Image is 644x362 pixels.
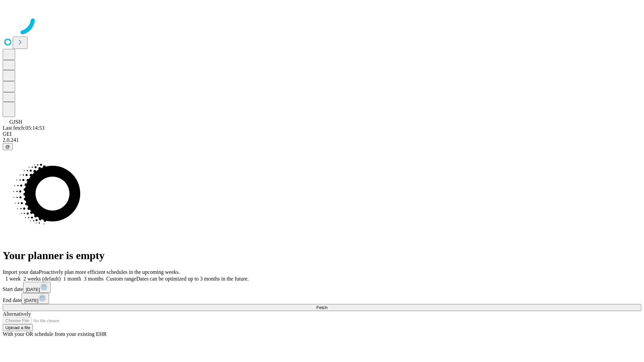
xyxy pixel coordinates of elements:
[3,125,45,131] span: Last fetch: 05:14:53
[3,282,641,293] div: Start date
[3,293,641,304] div: End date
[39,269,180,275] span: Proactively plan more efficient schedules in the upcoming weeks.
[3,131,641,137] div: GEI
[3,143,13,150] button: @
[3,311,31,317] span: Alternatively
[23,276,61,282] span: 2 weeks (default)
[5,276,21,282] span: 1 week
[26,287,40,292] span: [DATE]
[316,305,327,310] span: Fetch
[9,119,22,125] span: GJSH
[3,324,33,331] button: Upload a file
[136,276,249,282] span: Dates can be optimized up to 3 months in the future.
[3,269,39,275] span: Import your data
[3,249,641,262] h1: Your planner is empty
[5,144,10,149] span: @
[24,298,38,303] span: [DATE]
[84,276,104,282] span: 3 months
[106,276,136,282] span: Custom range
[3,331,107,337] span: With your OR schedule from your existing EHR
[3,304,641,311] button: Fetch
[3,137,641,143] div: 2.0.241
[23,282,51,293] button: [DATE]
[63,276,81,282] span: 1 month
[21,293,49,304] button: [DATE]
